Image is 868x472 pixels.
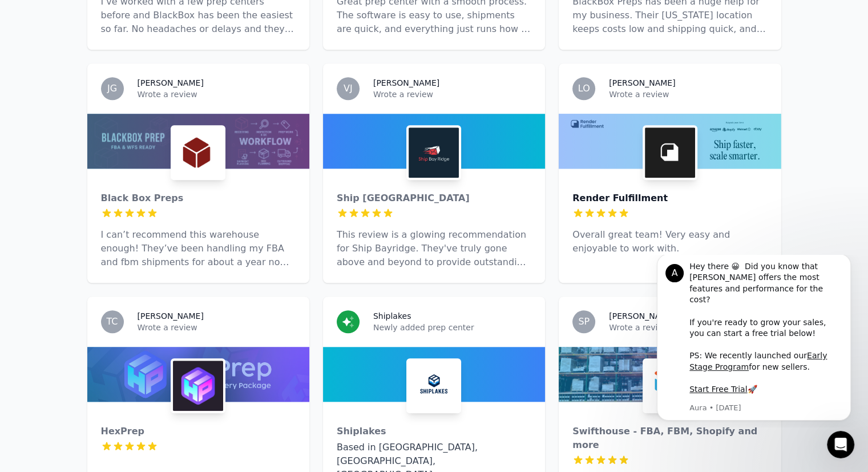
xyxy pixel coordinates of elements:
p: Wrote a review [138,89,296,100]
div: HexPrep [101,425,296,438]
p: Wrote a review [373,89,531,100]
img: Black Box Preps [173,127,223,178]
p: I can’t recommend this warehouse enough! They’ve been handling my FBA and fbm shipments for about... [101,228,296,269]
h3: Shiplakes [373,310,411,322]
img: Ship Bay Ridge [409,127,459,178]
span: VJ [344,84,353,93]
img: HexPrep [173,361,223,411]
p: Wrote a review [609,322,767,333]
span: TC [106,317,118,326]
a: Start Free Trial [50,130,107,139]
span: JG [107,84,117,93]
span: LO [578,84,590,93]
p: Wrote a review [609,89,767,100]
h3: [PERSON_NAME] [373,77,439,89]
b: 🚀 [107,130,117,139]
div: Black Box Preps [101,191,296,205]
span: SP [578,317,590,326]
img: Render Fulfillment [645,127,695,178]
a: LO[PERSON_NAME]Wrote a reviewRender FulfillmentRender FulfillmentOverall great team! Very easy an... [559,63,781,283]
iframe: Intercom live chat [827,431,854,458]
p: Overall great team! Very easy and enjoyable to work with. [572,228,767,255]
div: Profile image for Aura [26,9,44,27]
h3: [PERSON_NAME] [609,310,675,322]
img: Shiplakes [409,361,459,411]
p: Message from Aura, sent 1w ago [50,148,203,158]
h3: [PERSON_NAME] [138,310,204,322]
a: VJ[PERSON_NAME]Wrote a reviewShip Bay RidgeShip [GEOGRAPHIC_DATA]This review is a glowing recomme... [323,63,545,283]
h3: [PERSON_NAME] [609,77,675,89]
h3: [PERSON_NAME] [138,77,204,89]
a: JG[PERSON_NAME]Wrote a reviewBlack Box PrepsBlack Box PrepsI can’t recommend this warehouse enoug... [87,63,309,283]
div: Message content [50,6,203,146]
p: Wrote a review [138,322,296,333]
div: Hey there 😀 Did you know that [PERSON_NAME] offers the most features and performance for the cost... [50,6,203,141]
div: Shiplakes [337,425,531,438]
iframe: Intercom notifications message [640,255,868,427]
div: Render Fulfillment [572,191,767,205]
p: This review is a glowing recommendation for Ship Bayridge. They've truly gone above and beyond to... [337,228,531,269]
div: Swifthouse - FBA, FBM, Shopify and more [572,425,767,452]
div: Ship [GEOGRAPHIC_DATA] [337,191,531,205]
p: Newly added prep center [373,322,531,333]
